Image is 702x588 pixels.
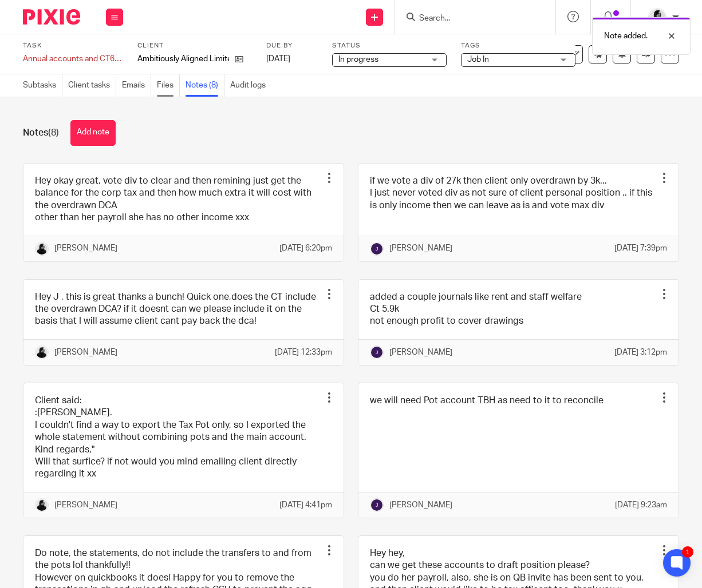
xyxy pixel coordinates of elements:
[122,74,151,97] a: Emails
[70,120,116,146] button: Add note
[279,243,332,254] p: [DATE] 6:20pm
[35,242,49,256] img: PHOTO-2023-03-20-11-06-28%203.jpg
[35,498,49,512] img: PHOTO-2023-03-20-11-06-28%203.jpg
[23,41,123,50] label: Task
[23,127,59,139] h1: Notes
[186,74,224,97] a: Notes (8)
[370,242,384,256] img: svg%3E
[54,499,117,511] p: [PERSON_NAME]
[23,74,62,97] a: Subtasks
[389,243,452,254] p: [PERSON_NAME]
[23,53,123,65] div: Annual accounts and CT600 return
[68,74,116,97] a: Client tasks
[157,74,180,97] a: Files
[266,41,318,50] label: Due by
[54,347,117,358] p: [PERSON_NAME]
[614,347,667,358] p: [DATE] 3:12pm
[54,243,117,254] p: [PERSON_NAME]
[648,8,666,26] img: PHOTO-2023-03-20-11-06-28%203.jpg
[137,53,229,65] p: Ambitiously Aligned Limited
[604,30,648,42] p: Note added.
[275,347,332,358] p: [DATE] 12:33pm
[615,499,667,511] p: [DATE] 9:23am
[137,41,252,50] label: Client
[370,498,384,512] img: svg%3E
[35,345,49,359] img: PHOTO-2023-03-20-11-06-28%203.jpg
[338,55,378,63] span: In progress
[23,9,80,25] img: Pixie
[682,546,693,558] div: 1
[370,345,384,359] img: svg%3E
[230,74,271,97] a: Audit logs
[614,243,667,254] p: [DATE] 7:39pm
[332,41,447,50] label: Status
[266,55,290,63] span: [DATE]
[389,499,452,511] p: [PERSON_NAME]
[467,55,489,63] span: Job In
[279,499,332,511] p: [DATE] 4:41pm
[48,128,59,137] span: (8)
[389,347,452,358] p: [PERSON_NAME]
